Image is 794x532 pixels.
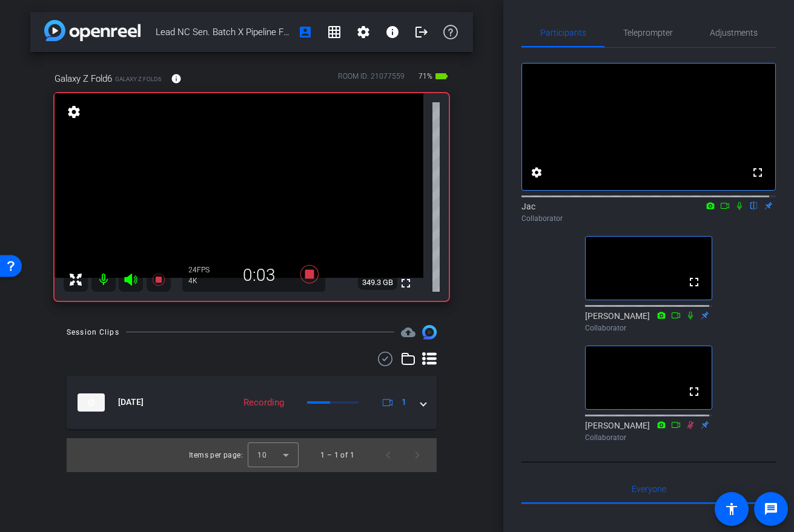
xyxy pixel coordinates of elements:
[529,165,544,180] mat-icon: settings
[327,25,342,39] mat-icon: grid_on
[67,376,437,429] mat-expansion-panel-header: thumb-nail[DATE]Recording1
[374,441,403,470] button: Previous page
[401,325,415,340] mat-icon: cloud_upload
[55,72,112,85] span: Galaxy Z Fold6
[298,25,313,39] mat-icon: account_box
[188,265,219,275] div: 24
[414,25,429,39] mat-icon: logout
[403,441,432,470] button: Next page
[585,419,712,443] div: [PERSON_NAME]
[585,310,712,333] div: [PERSON_NAME]
[422,325,437,340] img: Session clips
[747,200,761,211] mat-icon: flip
[687,275,701,289] mat-icon: fullscreen
[585,432,712,443] div: Collaborator
[585,323,712,333] div: Collaborator
[44,20,141,41] img: app-logo
[687,384,701,399] mat-icon: fullscreen
[338,71,405,88] div: ROOM ID: 21077559
[750,165,765,180] mat-icon: fullscreen
[623,28,673,37] span: Teleprompter
[401,325,415,340] span: Destinations for your clips
[385,25,400,39] mat-icon: info
[402,396,406,409] span: 1
[521,200,776,224] div: Jac
[197,266,210,274] span: FPS
[156,20,291,44] span: Lead NC Sen. Batch X Pipeline Fund Interview
[67,326,119,338] div: Session Clips
[320,449,354,461] div: 1 – 1 of 1
[417,67,434,86] span: 71%
[710,28,758,37] span: Adjustments
[632,485,666,493] span: Everyone
[237,396,290,410] div: Recording
[171,73,182,84] mat-icon: info
[399,276,413,291] mat-icon: fullscreen
[188,276,219,286] div: 4K
[115,74,162,84] span: Galaxy Z Fold6
[65,105,82,119] mat-icon: settings
[118,396,144,409] span: [DATE]
[521,213,776,224] div: Collaborator
[356,25,371,39] mat-icon: settings
[189,449,243,461] div: Items per page:
[434,69,449,84] mat-icon: battery_std
[764,502,778,516] mat-icon: message
[358,275,397,290] span: 349.3 GB
[78,393,105,412] img: thumb-nail
[219,265,300,286] div: 0:03
[540,28,586,37] span: Participants
[724,502,739,516] mat-icon: accessibility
